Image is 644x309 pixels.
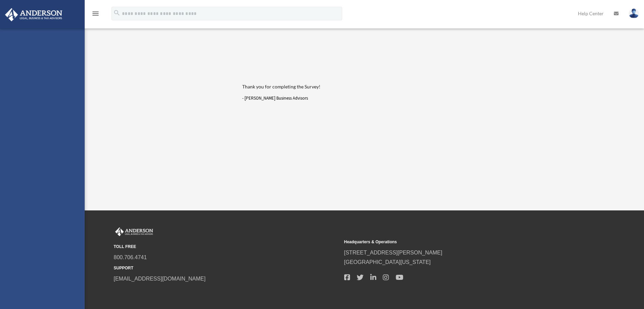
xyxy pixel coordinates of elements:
i: search [113,9,121,17]
i: menu [91,9,100,18]
a: menu [91,12,100,18]
a: [STREET_ADDRESS][PERSON_NAME] [344,250,442,255]
small: TOLL FREE [114,243,339,250]
img: User Pic [629,8,639,18]
h3: Thank you for completing the Survey! [242,83,494,90]
a: 800.706.4741 [114,254,147,260]
a: [GEOGRAPHIC_DATA][US_STATE] [344,259,431,265]
small: SUPPORT [114,265,339,272]
p: - [PERSON_NAME] Business Advisors [242,95,494,102]
img: Anderson Advisors Platinum Portal [114,227,154,236]
small: Headquarters & Operations [344,239,570,246]
a: [EMAIL_ADDRESS][DOMAIN_NAME] [114,276,206,282]
img: Anderson Advisors Platinum Portal [3,8,64,21]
